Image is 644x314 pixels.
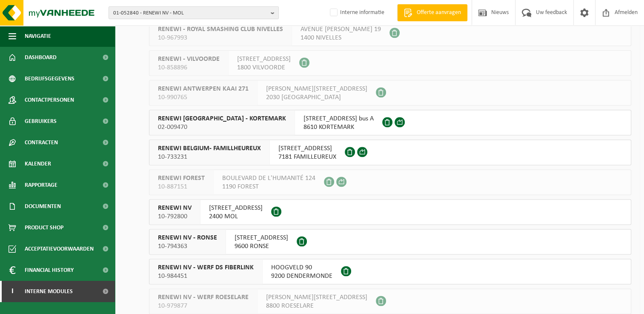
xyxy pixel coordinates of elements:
[271,263,332,272] span: HOOGVELD 90
[158,234,217,242] span: RENEWI NV - RONSE
[301,25,381,34] span: AVENUE [PERSON_NAME] 19
[25,153,51,174] span: Kalender
[113,7,267,20] span: 01-052840 - RENEWI NV - MOL
[158,144,261,153] span: RENEWI BELGIUM- FAMILLHEUREUX
[301,34,381,42] span: 1400 NIVELLES
[25,260,74,281] span: Financial History
[222,174,315,183] span: BOULEVARD DE L'HUMANITÉ 124
[397,4,467,21] a: Offerte aanvragen
[25,89,74,111] span: Contactpersonen
[158,114,286,123] span: RENEWI [GEOGRAPHIC_DATA] - KORTEMARK
[25,238,94,260] span: Acceptatievoorwaarden
[158,204,192,212] span: RENEWI NV
[158,34,283,42] span: 10-967993
[158,25,283,34] span: RENEWI - ROYAL SMASHING CLUB NIVELLES
[222,183,315,191] span: 1190 FOREST
[109,6,279,19] button: 01-052840 - RENEWI NV - MOL
[158,183,205,191] span: 10-887151
[158,174,205,183] span: RENEWI FOREST
[158,93,249,102] span: 10-990765
[158,123,286,131] span: 02-009470
[235,234,288,242] span: [STREET_ADDRESS]
[158,302,249,310] span: 10-979877
[415,9,463,17] span: Offerte aanvragen
[235,242,288,251] span: 9600 RONSE
[149,140,631,165] button: RENEWI BELGIUM- FAMILLHEUREUX 10-733231 [STREET_ADDRESS]7181 FAMILLEUREUX
[303,114,374,123] span: [STREET_ADDRESS] bus A
[266,302,367,310] span: 8800 ROESELARE
[237,55,291,63] span: [STREET_ADDRESS]
[266,293,367,302] span: [PERSON_NAME][STREET_ADDRESS]
[158,272,254,280] span: 10-984451
[25,174,57,196] span: Rapportage
[149,199,631,225] button: RENEWI NV 10-792800 [STREET_ADDRESS]2400 MOL
[158,242,217,251] span: 10-794363
[25,47,57,68] span: Dashboard
[9,281,16,302] span: I
[158,263,254,272] span: RENEWI NV - WERF DS FIBERLINK
[303,123,374,131] span: 8610 KORTEMARK
[25,281,73,302] span: Interne modules
[328,6,384,19] label: Interne informatie
[266,93,367,102] span: 2030 [GEOGRAPHIC_DATA]
[278,144,336,153] span: [STREET_ADDRESS]
[25,26,51,47] span: Navigatie
[25,217,63,238] span: Product Shop
[158,153,261,161] span: 10-733231
[209,204,263,212] span: [STREET_ADDRESS]
[271,272,332,280] span: 9200 DENDERMONDE
[158,212,192,221] span: 10-792800
[25,111,57,132] span: Gebruikers
[25,68,74,89] span: Bedrijfsgegevens
[278,153,336,161] span: 7181 FAMILLEUREUX
[149,229,631,254] button: RENEWI NV - RONSE 10-794363 [STREET_ADDRESS]9600 RONSE
[149,259,631,284] button: RENEWI NV - WERF DS FIBERLINK 10-984451 HOOGVELD 909200 DENDERMONDE
[158,85,249,93] span: RENEWI ANTWERPEN KAAI 271
[158,293,249,302] span: RENEWI NV - WERF ROESELARE
[25,132,58,153] span: Contracten
[149,110,631,135] button: RENEWI [GEOGRAPHIC_DATA] - KORTEMARK 02-009470 [STREET_ADDRESS] bus A8610 KORTEMARK
[158,55,220,63] span: RENEWI - VILVOORDE
[266,85,367,93] span: [PERSON_NAME][STREET_ADDRESS]
[25,196,61,217] span: Documenten
[237,63,291,72] span: 1800 VILVOORDE
[209,212,263,221] span: 2400 MOL
[158,63,220,72] span: 10-858896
